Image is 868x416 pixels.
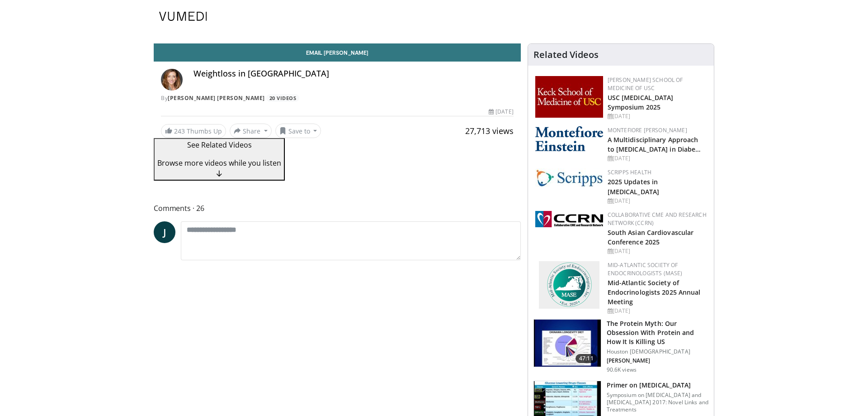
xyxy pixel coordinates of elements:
[539,261,599,309] img: f382488c-070d-4809-84b7-f09b370f5972.png.150x105_q85_autocrop_double_scale_upscale_version-0.2.png
[608,211,707,227] a: Collaborative CME and Research Network (CCRN)
[174,127,185,135] span: 243
[608,278,701,306] a: Mid-Atlantic Society of Endocrinologists 2025 Annual Meeting
[230,124,272,138] button: Share
[608,307,707,315] div: [DATE]
[608,154,707,163] div: [DATE]
[607,381,708,390] h3: Primer on [MEDICAL_DATA]
[608,197,707,205] div: [DATE]
[154,202,521,214] span: Comments 26
[608,228,694,246] a: South Asian Cardiovascular Conference 2025
[607,357,708,364] p: Garth Davis
[168,94,265,102] a: [PERSON_NAME] [PERSON_NAME]
[608,168,651,176] a: Scripps Health
[161,124,226,138] a: 243 Thumbs Up
[608,76,683,92] a: [PERSON_NAME] School of Medicine of USC
[159,12,207,21] img: VuMedi Logo
[535,211,603,227] img: a04ee3ba-8487-4636-b0fb-5e8d268f3737.png.150x105_q85_autocrop_double_scale_upscale_version-0.2.png
[608,126,687,134] a: Montefiore [PERSON_NAME]
[607,319,708,346] h3: The Protein Myth: Our Obsession With Protein and How It Is Killing US
[608,247,707,255] div: [DATE]
[157,158,281,168] span: Browse more videos while you listen
[154,138,285,181] button: See Related Videos Browse more videos while you listen
[607,348,708,355] p: Houston [DEMOGRAPHIC_DATA]
[193,69,514,79] h4: Weightloss in [GEOGRAPHIC_DATA]
[154,221,175,243] a: J
[607,366,637,373] p: 90.6K views
[161,94,514,102] div: By
[608,177,659,196] a: 2025 Updates in [MEDICAL_DATA]
[535,168,603,187] img: c9f2b0b7-b02a-4276-a72a-b0cbb4230bc1.jpg.150x105_q85_autocrop_double_scale_upscale_version-0.2.jpg
[534,320,601,367] img: b7b8b05e-5021-418b-a89a-60a270e7cf82.150x105_q85_crop-smart_upscale.jpg
[535,76,603,118] img: 7b941f1f-d101-407a-8bfa-07bd47db01ba.png.150x105_q85_autocrop_double_scale_upscale_version-0.2.jpg
[465,125,514,136] span: 27,713 views
[533,49,599,60] h4: Related Videos
[533,319,708,373] a: 47:11 The Protein Myth: Our Obsession With Protein and How It Is Killing US Houston [DEMOGRAPHIC_...
[608,112,707,120] div: [DATE]
[608,261,683,277] a: Mid-Atlantic Society of Endocrinologists (MASE)
[607,392,708,413] p: Symposium on [MEDICAL_DATA] and [MEDICAL_DATA] 2017: Novel Links and Treatments
[275,124,321,138] button: Save to
[535,126,603,151] img: b0142b4c-93a1-4b58-8f91-5265c282693c.png.150x105_q85_autocrop_double_scale_upscale_version-0.2.png
[157,139,281,150] p: See Related Videos
[266,94,299,102] a: 20 Videos
[608,135,701,153] a: A Multidisciplinary Approach to [MEDICAL_DATA] in Diabe…
[154,43,521,62] a: Email [PERSON_NAME]
[161,69,183,91] img: Avatar
[608,93,674,111] a: USC [MEDICAL_DATA] Symposium 2025
[608,134,707,153] h2: A Multidisciplinary Approach to Peripheral Arterial Disease in Diabetic Foot Ulcer
[576,354,597,363] span: 47:11
[489,108,513,116] div: [DATE]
